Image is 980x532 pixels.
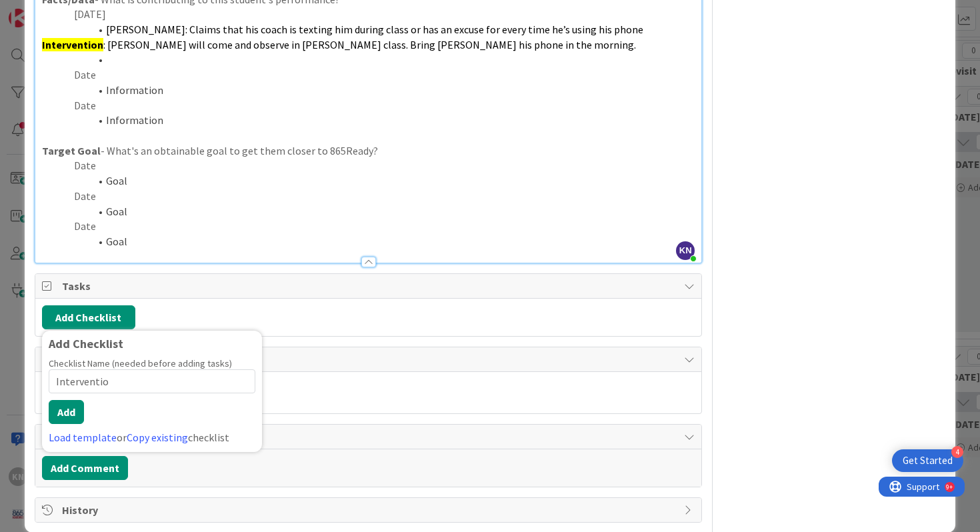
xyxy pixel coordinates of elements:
[42,38,103,51] strong: Intervention
[42,189,695,204] p: Date
[58,113,695,128] li: Information
[903,454,953,467] div: Get Started
[951,446,963,458] div: 4
[58,234,695,249] li: Goal
[58,204,695,219] li: Goal
[42,98,695,113] p: Date
[28,2,61,18] span: Support
[62,278,678,294] span: Tasks
[676,241,695,260] span: KN
[49,431,117,444] a: Load template
[42,158,695,173] p: Date
[58,83,695,98] li: Information
[106,23,643,36] span: [PERSON_NAME]: Claims that his coach is texting him during class or has an excuse for every time ...
[42,144,101,157] strong: Target Goal
[62,502,678,518] span: History
[42,67,695,83] p: Date
[67,5,74,16] div: 9+
[58,173,695,189] li: Goal
[49,337,255,351] div: Add Checklist
[49,400,84,424] button: Add
[892,449,963,472] div: Open Get Started checklist, remaining modules: 4
[42,456,128,480] button: Add Comment
[49,357,232,369] label: Checklist Name (needed before adding tasks)
[42,305,135,329] button: Add Checklist
[103,38,636,51] span: : [PERSON_NAME] will come and observe in [PERSON_NAME] class. Bring [PERSON_NAME] his phone in th...
[49,429,255,445] div: or checklist
[127,431,188,444] a: Copy existing
[42,219,695,234] p: Date
[62,429,678,445] span: Comments
[42,143,695,159] p: - What's an obtainable goal to get them closer to 865Ready?
[42,7,695,22] p: [DATE]
[62,351,678,367] span: Links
